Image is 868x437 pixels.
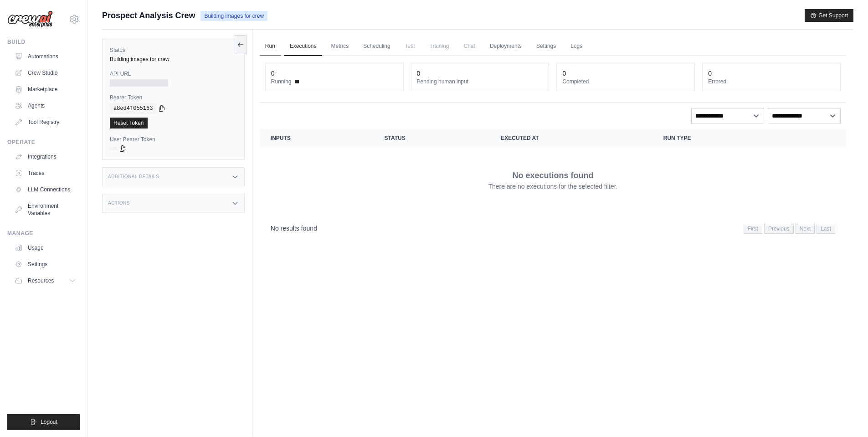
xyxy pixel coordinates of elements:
[200,11,267,21] span: Building images for crew
[11,66,80,80] a: Crew Studio
[28,277,54,284] span: Resources
[110,46,237,54] label: Status
[11,98,80,113] a: Agents
[400,37,421,55] span: Test
[271,78,292,85] span: Running
[565,37,588,56] a: Logs
[562,78,689,85] dt: Completed
[417,69,421,78] div: 0
[796,224,815,234] span: Next
[108,201,130,206] h3: Actions
[41,418,57,426] span: Logout
[260,129,846,240] section: Crew executions table
[108,174,159,180] h3: Additional Details
[817,224,835,234] span: Last
[708,78,835,85] dt: Errored
[11,273,80,288] button: Resources
[271,69,275,78] div: 0
[805,9,853,22] button: Get Support
[326,37,354,56] a: Metrics
[11,182,80,197] a: LLM Connections
[458,37,481,55] span: Chat is not available until the deployment is complete
[512,169,593,182] p: No executions found
[490,129,652,147] th: Executed at
[708,69,712,78] div: 0
[102,9,195,22] span: Prospect Analysis Crew
[11,115,80,129] a: Tool Registry
[110,56,237,63] div: Building images for crew
[7,38,80,46] div: Build
[11,166,80,180] a: Traces
[764,224,794,234] span: Previous
[11,199,80,221] a: Environment Variables
[110,118,148,129] a: Reset Token
[7,139,80,146] div: Operate
[374,129,490,147] th: Status
[7,10,53,28] img: Logo
[417,78,544,85] dt: Pending human input
[652,129,787,147] th: Run Type
[260,216,846,240] nav: Pagination
[271,224,317,233] p: No results found
[7,414,80,430] button: Logout
[11,257,80,272] a: Settings
[260,129,374,147] th: Inputs
[11,241,80,255] a: Usage
[110,136,237,143] label: User Bearer Token
[110,103,156,114] code: a8ed4f055163
[110,94,237,101] label: Bearer Token
[488,182,617,191] p: There are no executions for the selected filter.
[11,49,80,64] a: Automations
[11,149,80,164] a: Integrations
[260,37,281,56] a: Run
[11,82,80,97] a: Marketplace
[358,37,395,56] a: Scheduling
[110,70,237,77] label: API URL
[744,224,835,234] nav: Pagination
[744,224,762,234] span: First
[284,37,322,56] a: Executions
[7,230,80,237] div: Manage
[531,37,561,56] a: Settings
[484,37,527,56] a: Deployments
[562,69,566,78] div: 0
[424,37,455,55] span: Training is not available until the deployment is complete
